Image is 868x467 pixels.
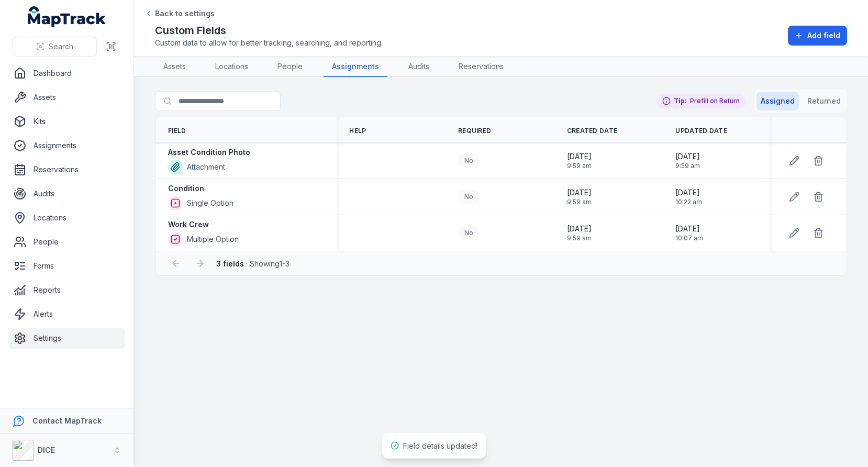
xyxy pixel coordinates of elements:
span: [DATE] [675,187,702,198]
span: Back to settings [155,8,215,19]
span: Created Date [567,127,618,135]
div: No [458,226,480,240]
time: 09/09/2025, 9:59:12 am [675,151,700,170]
a: Back to settings [144,8,215,19]
span: Attachment [187,162,225,172]
strong: Tip: [674,97,687,105]
a: Dashboard [8,63,125,84]
a: Kits [8,111,125,132]
strong: DICE [38,446,55,454]
button: Returned [803,92,845,110]
a: People [8,231,125,252]
a: Audits [8,183,125,204]
a: Assets [155,57,194,77]
time: 09/09/2025, 9:59:12 am [567,151,592,170]
span: Field details updated! [403,441,477,450]
span: 10:07 am [675,234,703,242]
span: 9:59 am [567,198,592,206]
time: 09/09/2025, 10:22:27 am [675,187,702,206]
time: 09/09/2025, 9:59:12 am [567,224,592,242]
span: 10:22 am [675,198,702,206]
time: 09/09/2025, 10:07:44 am [675,224,703,242]
a: People [269,57,311,77]
span: Updated Date [675,127,727,135]
strong: Work Crew [168,219,209,230]
a: Reservations [8,159,125,180]
span: Required [458,127,491,135]
strong: Condition [168,183,204,194]
span: Help [349,127,366,135]
strong: Asset Condition Photo [168,147,250,158]
span: Custom data to allow for better tracking, searching, and reporting. [155,38,383,48]
strong: 3 fields [216,259,244,268]
div: No [458,153,480,168]
a: Assets [8,87,125,108]
a: Locations [8,207,125,228]
button: Search [13,37,97,57]
a: Reservations [450,57,512,77]
a: Reports [8,280,125,301]
span: [DATE] [675,151,700,162]
a: Alerts [8,304,125,325]
h2: Custom Fields [155,23,383,38]
a: MapTrack [28,6,106,27]
span: · Showing 1 - 3 [216,259,290,268]
button: Add field [788,26,847,46]
a: Locations [207,57,257,77]
span: Search [49,41,73,52]
div: No [458,190,480,204]
a: Assignments [324,57,387,77]
button: Assigned [756,92,799,110]
span: Field [168,127,186,135]
a: Assignments [8,135,125,156]
a: Settings [8,328,125,349]
span: [DATE] [675,224,703,234]
span: [DATE] [567,224,592,234]
strong: Contact MapTrack [32,416,102,425]
span: Single Option [187,198,233,208]
a: Audits [400,57,438,77]
span: Add field [807,30,840,41]
span: Multiple Option [187,234,239,244]
span: 9:59 am [567,234,592,242]
a: Forms [8,255,125,276]
span: [DATE] [567,151,592,162]
span: [DATE] [567,187,592,198]
time: 09/09/2025, 9:59:12 am [567,187,592,206]
div: Prefill on Return [656,94,746,108]
span: 9:59 am [675,162,700,170]
span: 9:59 am [567,162,592,170]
